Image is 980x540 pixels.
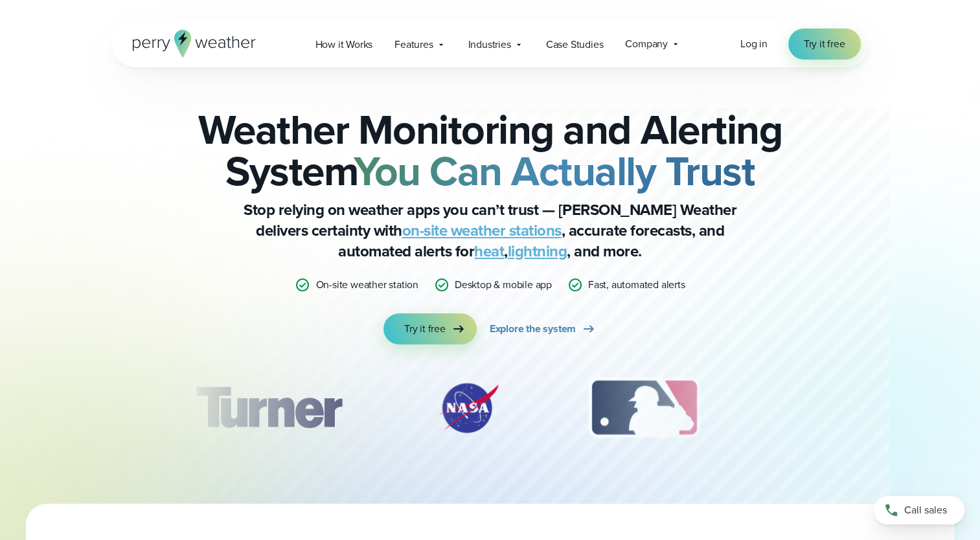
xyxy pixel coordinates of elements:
span: Explore the system [490,321,576,337]
img: MLB.svg [576,376,712,440]
strong: You Can Actually Trust [354,141,755,201]
span: Try it free [804,36,845,52]
a: heat [474,240,504,263]
div: 4 of 12 [775,376,878,440]
h2: Weather Monitoring and Alerting System [177,109,804,192]
p: Desktop & mobile app [455,277,552,293]
span: Try it free [404,321,446,337]
span: Company [625,36,668,52]
a: How it Works [304,31,384,58]
a: on-site weather stations [402,219,562,242]
div: 2 of 12 [423,376,514,440]
a: Call sales [874,496,964,524]
div: 1 of 12 [176,376,360,440]
div: 3 of 12 [576,376,712,440]
span: Case Studies [546,37,604,52]
img: NASA.svg [423,376,514,440]
a: Try it free [788,28,861,60]
span: Industries [468,37,511,52]
a: Try it free [383,313,477,344]
span: How it Works [315,37,373,52]
p: Fast, automated alerts [588,277,685,293]
a: lightning [508,240,567,263]
a: Explore the system [490,313,597,344]
p: On-site weather station [315,277,418,293]
span: Call sales [904,502,947,518]
span: Features [394,37,433,52]
a: Case Studies [535,31,615,58]
img: Turner-Construction_1.svg [176,376,360,440]
a: Log in [740,36,768,52]
div: slideshow [177,376,804,447]
span: Log in [740,36,768,51]
p: Stop relying on weather apps you can’t trust — [PERSON_NAME] Weather delivers certainty with , ac... [231,199,749,262]
img: PGA.svg [775,376,878,440]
